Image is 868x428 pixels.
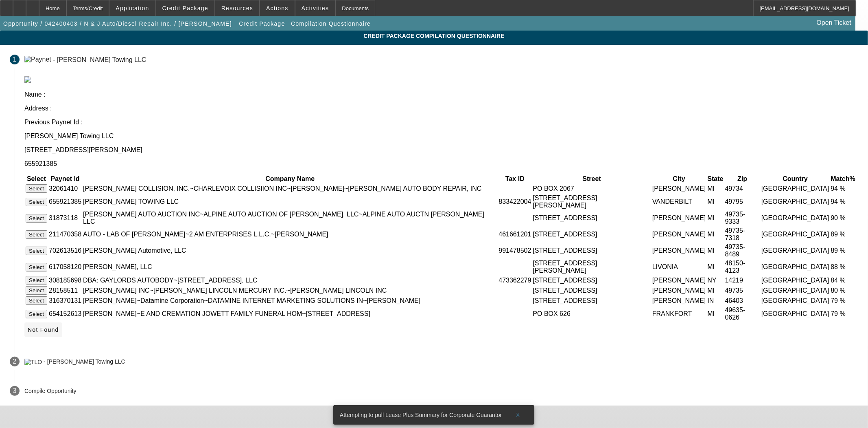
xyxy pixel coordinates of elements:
td: 89 % [831,227,856,242]
td: 88 % [831,259,856,275]
td: MI [707,227,724,242]
p: Compile Opportunity [24,388,77,394]
p: [PERSON_NAME] Towing LLC [24,132,858,140]
td: 28158511 [48,286,82,295]
td: MI [707,194,724,210]
button: Activities [295,0,335,16]
th: Zip [725,175,760,183]
td: [STREET_ADDRESS] [533,227,651,242]
td: 316370131 [48,296,82,305]
th: Country [761,175,830,183]
span: Not Found [28,327,59,333]
td: [STREET_ADDRESS] [533,276,651,285]
td: [PERSON_NAME] TOWING LLC [83,194,497,210]
th: Tax ID [498,175,531,183]
td: 49795 [725,194,760,210]
td: [PERSON_NAME] [652,243,706,258]
td: 79 % [831,296,856,305]
td: 702613516 [48,243,82,258]
td: [PERSON_NAME] Automotive, LLC [83,243,497,258]
td: [GEOGRAPHIC_DATA] [761,259,830,275]
td: 89 % [831,243,856,258]
td: FRANKFORT [652,306,706,322]
td: 211470358 [48,227,82,242]
td: [GEOGRAPHIC_DATA] [761,210,830,226]
td: [GEOGRAPHIC_DATA] [761,243,830,258]
td: [PERSON_NAME]~Datamine Corporation~DATAMINE INTERNET MARKETING SOLUTIONS IN~[PERSON_NAME] [83,296,497,305]
td: [PERSON_NAME] [652,227,706,242]
td: LIVONIA [652,259,706,275]
td: [STREET_ADDRESS][PERSON_NAME] [533,194,651,210]
button: Compilation Questionnaire [289,16,373,31]
td: AUTO - LAB OF [PERSON_NAME]~2 AM ENTERPRISES L.L.C.~[PERSON_NAME] [83,227,497,242]
td: [PERSON_NAME] [652,210,706,226]
td: 94 % [831,184,856,193]
td: 473362279 [498,276,531,285]
div: Attempting to pull Lease Plus Summary for Corporate Guarantor [333,405,505,425]
td: MI [707,286,724,295]
td: DBA: GAYLORDS AUTOBODY~[STREET_ADDRESS], LLC [83,276,497,285]
td: [PERSON_NAME] [652,296,706,305]
td: [STREET_ADDRESS] [533,210,651,226]
td: MI [707,259,724,275]
img: Paynet [24,56,51,63]
td: [GEOGRAPHIC_DATA] [761,296,830,305]
span: Opportunity / 042400403 / N & J Auto/Diesel Repair Inc. / [PERSON_NAME] [3,20,232,27]
td: 308185698 [48,276,82,285]
td: [GEOGRAPHIC_DATA] [761,227,830,242]
p: [STREET_ADDRESS][PERSON_NAME] [24,146,858,154]
button: Not Found [24,322,62,337]
th: Match% [831,175,856,183]
td: 84 % [831,276,856,285]
td: [PERSON_NAME] INC~[PERSON_NAME] LINCOLN MERCURY INC.~[PERSON_NAME] LINCOLN INC [83,286,497,295]
td: PO BOX 2067 [533,184,651,193]
button: Select [26,276,47,285]
span: Credit Package [162,5,208,11]
span: X [516,412,520,418]
td: [PERSON_NAME] AUTO AUCTION INC~ALPINE AUTO AUCTION OF [PERSON_NAME], LLC~ALPINE AUTO AUCTN [PERSO... [83,210,497,226]
button: Application [109,0,155,16]
img: paynet_logo.jpg [24,76,31,83]
button: Select [26,310,47,318]
div: - [PERSON_NAME] Towing LLC [44,359,125,365]
button: Select [26,247,47,255]
td: 90 % [831,210,856,226]
p: Previous Paynet Id : [24,119,858,126]
td: [STREET_ADDRESS] [533,286,651,295]
td: 49735-8489 [725,243,760,258]
button: X [505,408,531,422]
td: 32061410 [48,184,82,193]
td: 833422004 [498,194,531,210]
button: Select [26,198,47,206]
p: Address : [24,105,858,112]
td: [GEOGRAPHIC_DATA] [761,194,830,210]
td: [PERSON_NAME] [652,276,706,285]
td: MI [707,306,724,322]
td: [STREET_ADDRESS][PERSON_NAME] [533,259,651,275]
td: 14219 [725,276,760,285]
td: PO BOX 626 [533,306,651,322]
td: 80 % [831,286,856,295]
td: NY [707,276,724,285]
td: [PERSON_NAME] COLLISION, INC.~CHARLEVOIX COLLISIION INC~[PERSON_NAME]~[PERSON_NAME] AUTO BODY REP... [83,184,497,193]
img: TLO [24,359,42,365]
th: Street [533,175,651,183]
th: Company Name [83,175,497,183]
span: Application [116,5,149,11]
a: Open Ticket [813,16,855,30]
span: Compilation Questionnaire [291,20,371,27]
span: 3 [13,387,17,395]
button: Credit Package [237,16,287,31]
td: VANDERBILT [652,194,706,210]
td: 49735-7318 [725,227,760,242]
button: Actions [260,0,295,16]
td: 655921385 [48,194,82,210]
td: 46403 [725,296,760,305]
button: Resources [215,0,259,16]
button: Select [26,230,47,239]
td: MI [707,210,724,226]
td: 49734 [725,184,760,193]
span: Activities [302,5,329,11]
td: [PERSON_NAME], LLC [83,259,497,275]
td: 31873118 [48,210,82,226]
